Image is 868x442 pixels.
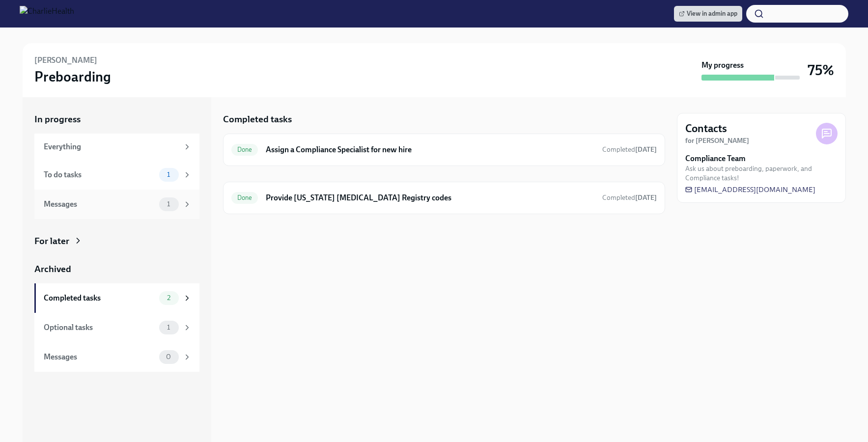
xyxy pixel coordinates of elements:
[34,263,199,276] a: Archived
[685,164,838,183] span: Ask us about preboarding, paperwork, and Compliance tasks!
[34,313,199,342] a: Optional tasks1
[685,121,727,136] h4: Contacts
[231,142,657,158] a: DoneAssign a Compliance Specialist for new hireCompleted[DATE]
[685,153,746,164] strong: Compliance Team
[685,137,749,145] strong: for [PERSON_NAME]
[34,190,199,219] a: Messages1
[34,68,111,85] h3: Preboarding
[20,6,74,22] img: CharlieHealth
[34,55,97,66] h6: [PERSON_NAME]
[685,185,815,194] a: [EMAIL_ADDRESS][DOMAIN_NAME]
[635,193,657,202] strong: [DATE]
[34,235,69,248] div: For later
[231,194,258,201] span: Done
[34,113,199,126] a: In progress
[34,342,199,372] a: Messages0
[602,145,657,154] span: July 14th, 2025 09:41
[44,199,155,210] div: Messages
[44,169,155,180] div: To do tasks
[44,293,155,304] div: Completed tasks
[679,9,737,19] span: View in admin app
[34,134,199,160] a: Everything
[674,6,742,22] a: View in admin app
[34,283,199,313] a: Completed tasks2
[231,146,258,153] span: Done
[266,144,594,155] h6: Assign a Compliance Specialist for new hire
[701,60,744,71] strong: My progress
[231,190,657,206] a: DoneProvide [US_STATE] [MEDICAL_DATA] Registry codesCompleted[DATE]
[266,193,594,203] h6: Provide [US_STATE] [MEDICAL_DATA] Registry codes
[602,145,657,154] span: Completed
[161,200,176,208] span: 1
[44,141,179,152] div: Everything
[223,113,292,126] h5: Completed tasks
[44,352,155,362] div: Messages
[808,61,834,79] h3: 75%
[602,193,657,202] span: Completed
[161,171,176,178] span: 1
[34,235,199,248] a: For later
[161,324,176,331] span: 1
[44,322,155,333] div: Optional tasks
[161,294,176,302] span: 2
[160,353,177,360] span: 0
[602,193,657,202] span: July 14th, 2025 10:10
[34,160,199,190] a: To do tasks1
[635,145,657,154] strong: [DATE]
